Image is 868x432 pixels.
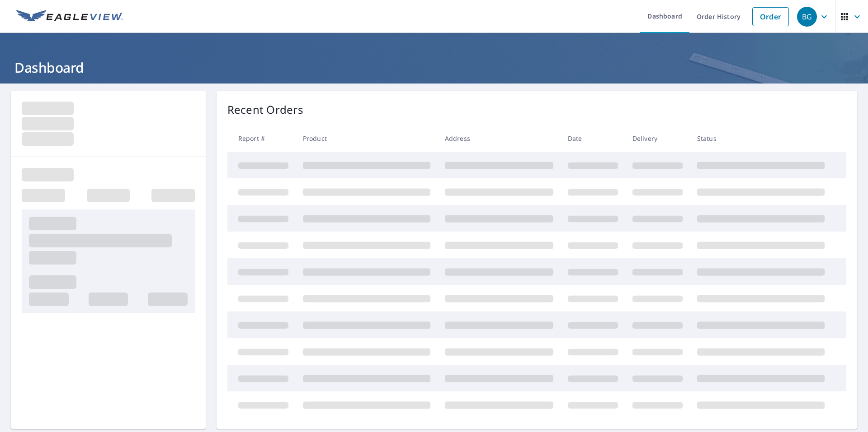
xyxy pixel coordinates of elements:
h1: Dashboard [11,58,857,77]
a: Order [752,7,789,26]
div: BG [797,7,817,27]
p: Recent Orders [227,102,303,118]
th: Report # [227,125,296,152]
th: Address [438,125,561,152]
img: EV Logo [16,10,123,23]
th: Delivery [625,125,690,152]
th: Status [690,125,832,152]
th: Date [561,125,625,152]
th: Product [296,125,438,152]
